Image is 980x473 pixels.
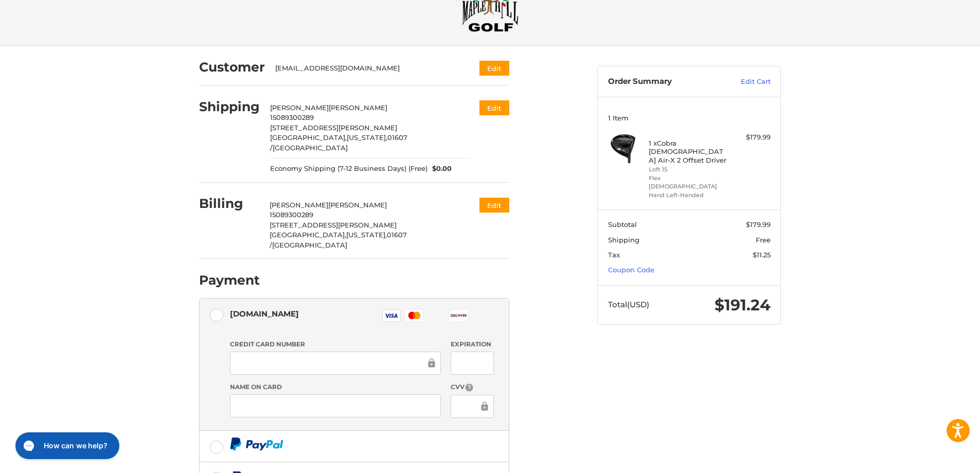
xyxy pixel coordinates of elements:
span: $191.24 [715,295,771,314]
h4: 1 x Cobra [DEMOGRAPHIC_DATA] Air-X 2 Offset Driver [649,139,727,164]
iframe: Google Customer Reviews [895,445,980,473]
h3: Order Summary [608,77,719,87]
span: $0.00 [427,164,452,174]
div: $179.99 [730,132,771,143]
span: Shipping [608,236,639,244]
span: Tax [608,251,620,259]
h3: 1 Item [608,114,771,122]
span: [STREET_ADDRESS][PERSON_NAME] [270,221,397,229]
span: 15089300289 [270,211,313,219]
a: Coupon Code [608,266,654,274]
span: [STREET_ADDRESS][PERSON_NAME] [270,124,397,132]
label: Name on Card [230,382,441,392]
span: [US_STATE], [347,133,387,142]
span: [PERSON_NAME] [270,103,329,112]
div: [EMAIL_ADDRESS][DOMAIN_NAME] [275,63,460,74]
h2: Payment [199,272,260,288]
button: Edit [479,198,509,213]
span: [GEOGRAPHIC_DATA] [272,241,347,249]
button: Edit [479,61,509,76]
span: [GEOGRAPHIC_DATA], [270,133,347,142]
img: PayPal icon [230,437,283,450]
div: [DOMAIN_NAME] [230,305,299,322]
a: Edit Cart [719,77,771,87]
span: Subtotal [608,220,637,229]
li: Hand Left-Handed [649,191,727,200]
span: 15089300289 [270,113,314,121]
span: 01607 / [270,231,407,249]
span: [GEOGRAPHIC_DATA] [273,144,348,152]
span: Total (USD) [608,300,649,309]
button: Edit [479,100,509,115]
label: Credit Card Number [230,340,441,349]
h2: Customer [199,59,265,75]
label: Expiration [451,340,493,349]
h2: Shipping [199,99,260,115]
span: 01607 / [270,133,407,152]
span: $179.99 [746,220,771,229]
span: $11.25 [753,251,771,259]
li: Flex [DEMOGRAPHIC_DATA] [649,174,727,191]
iframe: Gorgias live chat messenger [10,429,122,463]
span: Free [756,236,771,244]
h2: Billing [199,196,259,212]
label: CVV [451,382,493,392]
span: [GEOGRAPHIC_DATA], [270,231,346,239]
span: [PERSON_NAME] [328,201,387,209]
span: [PERSON_NAME] [270,201,328,209]
span: [PERSON_NAME] [329,103,387,112]
li: Loft 15 [649,165,727,174]
span: Economy Shipping (7-12 Business Days) (Free) [270,164,427,174]
span: [US_STATE], [346,231,387,239]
